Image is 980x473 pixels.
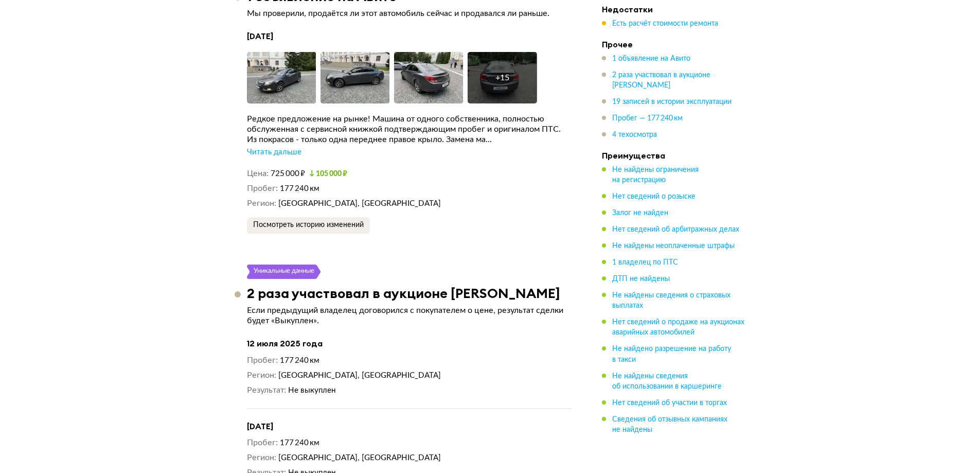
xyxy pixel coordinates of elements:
span: 2 раза участвовал в аукционе [PERSON_NAME] [612,72,710,89]
img: Car Photo [394,52,464,103]
span: Нет сведений о розыске [612,193,696,200]
span: 177 240 км [280,439,319,447]
h4: Преимущества [602,150,746,161]
span: 177 240 км [280,185,319,192]
span: Нет сведений об арбитражных делах [612,226,739,233]
div: Уникальные данные [253,265,315,279]
dt: Пробег [247,355,278,366]
span: [GEOGRAPHIC_DATA], [GEOGRAPHIC_DATA] [278,200,441,207]
span: Не найдены сведения об использовании в каршеринге [612,372,722,390]
dt: Регион [247,370,276,381]
dt: Регион [247,452,276,463]
span: 4 техосмотра [612,131,657,138]
p: Если предыдущий владелец договорился с покупателем о цене, результат сделки будет «Выкуплен». [247,305,571,326]
h4: [DATE] [247,31,571,42]
span: Залог не найден [612,209,668,217]
button: Посмотреть историю изменений [247,217,370,234]
span: [GEOGRAPHIC_DATA], [GEOGRAPHIC_DATA] [278,372,441,379]
dt: Цена [247,168,269,179]
h4: Недостатки [602,4,746,14]
span: Нет сведений об участии в торгах [612,399,727,406]
span: Есть расчёт стоимости ремонта [612,20,718,27]
div: Из покрасов - только одна переднее правое крыло. Замена ма... [247,134,571,145]
span: [GEOGRAPHIC_DATA], [GEOGRAPHIC_DATA] [278,454,441,462]
dt: Пробег [247,183,278,194]
div: + 15 [495,73,509,83]
dt: Регион [247,198,276,209]
span: 1 владелец по ПТС [612,259,678,266]
span: ДТП не найдены [612,275,670,283]
span: 1 объявление на Авито [612,55,690,62]
span: Не выкуплен [288,387,336,394]
span: Пробег — 177 240 км [612,115,683,122]
h4: Прочее [602,39,746,49]
div: Редкое предложение на рынке! Машина от одного собственника, полностью обслуженная с сервисной кни... [247,114,571,134]
span: 177 240 км [280,357,319,364]
span: Не найдены неоплаченные штрафы [612,242,735,250]
span: Не найдено разрешение на работу в такси [612,345,731,363]
dt: Пробег [247,437,278,448]
span: 19 записей в истории эксплуатации [612,98,732,106]
p: Мы проверили, продаётся ли этот автомобиль сейчас и продавался ли раньше. [247,8,571,19]
span: Нет сведений о продаже на аукционах аварийных автомобилей [612,319,744,336]
dt: Результат [247,385,286,396]
img: Car Photo [247,52,316,103]
h4: [DATE] [247,421,571,432]
span: Сведения об отзывных кампаниях не найдены [612,415,727,433]
h4: 12 июля 2025 года [247,338,571,349]
div: Читать дальше [247,147,301,157]
span: Не найдены сведения о страховых выплатах [612,292,730,309]
img: Car Photo [320,52,390,103]
small: 105 000 ₽ [309,170,347,178]
span: Не найдены ограничения на регистрацию [612,166,699,184]
h3: 2 раза участвовал в аукционе [PERSON_NAME] [247,285,560,301]
span: 725 000 ₽ [271,170,305,178]
span: Посмотреть историю изменений [253,221,364,229]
